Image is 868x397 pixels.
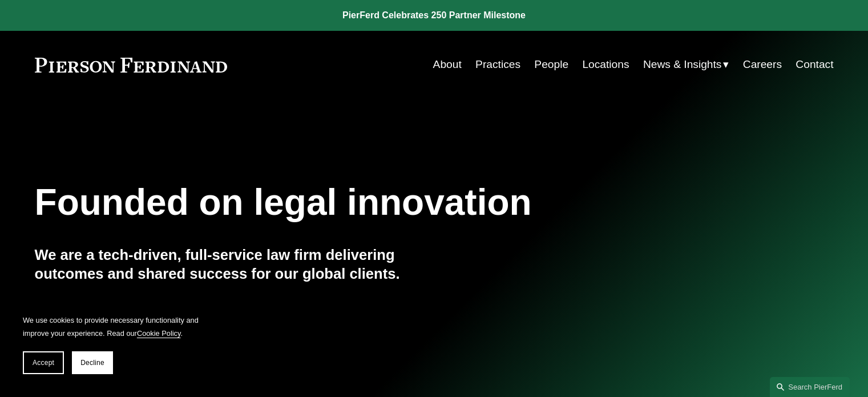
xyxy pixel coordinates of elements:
span: Decline [80,359,104,367]
a: People [534,54,568,75]
h4: We are a tech-driven, full-service law firm delivering outcomes and shared success for our global... [35,246,434,283]
a: folder dropdown [643,54,729,75]
a: Locations [582,54,629,75]
a: About [433,54,462,75]
a: Cookie Policy [137,329,181,338]
h1: Founded on legal innovation [35,182,701,223]
p: We use cookies to provide necessary functionality and improve your experience. Read our . [23,314,205,340]
section: Cookie banner [11,302,217,386]
a: Contact [796,54,833,75]
a: Practices [475,54,520,75]
span: News & Insights [643,55,722,75]
button: Accept [23,351,64,374]
button: Decline [72,351,113,374]
a: Careers [743,54,782,75]
span: Accept [33,359,54,367]
a: Search this site [770,377,850,397]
